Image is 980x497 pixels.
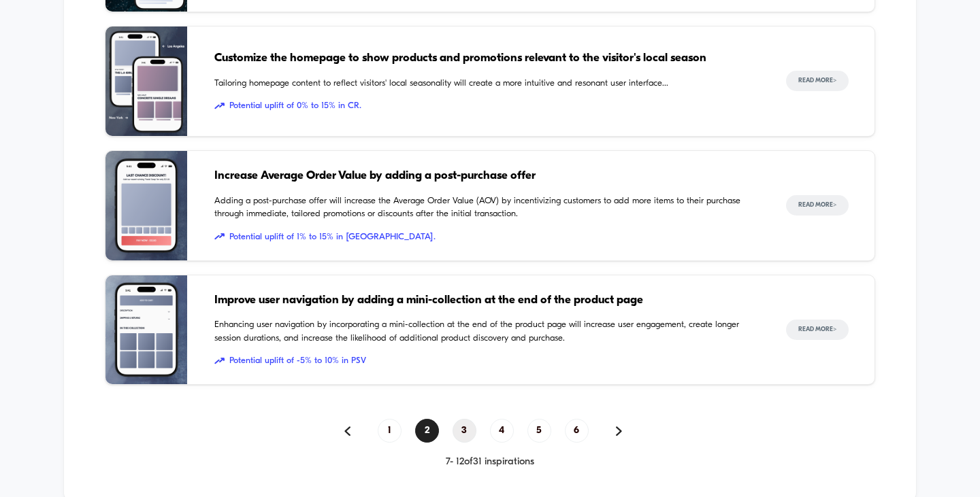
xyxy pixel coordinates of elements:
img: pagination back [344,426,350,436]
img: Tailoring homepage content to reflect visitors' local seasonality will create a more intuitive an... [105,27,187,136]
button: Read More> [786,71,849,91]
button: Read More> [786,320,849,340]
img: pagination forward [616,426,622,436]
span: Potential uplift of -5% to 10% in PSV [214,354,759,368]
span: 2 [415,419,439,443]
span: 6 [565,419,589,443]
div: 7 - 12 of 31 inspirations [105,456,876,468]
button: Read More> [786,195,849,216]
span: Adding a post-purchase offer will increase the Average Order Value (AOV) by incentivizing custome... [214,194,759,221]
img: Enhancing user navigation by incorporating a mini-collection at the end of the product page will ... [105,275,187,385]
span: Potential uplift of 1% to 15% in [GEOGRAPHIC_DATA]. [214,230,759,244]
span: 3 [453,419,476,443]
span: 4 [490,419,514,443]
span: Enhancing user navigation by incorporating a mini-collection at the end of the product page will ... [214,318,759,345]
span: 1 [378,419,402,443]
span: Customize the homepage to show products and promotions relevant to the visitor's local season [214,50,759,67]
span: Improve user navigation by adding a mini-collection at the end of the product page [214,292,759,309]
img: Adding a post-purchase offer will increase the Average Order Value (AOV) by incentivizing custome... [105,151,187,260]
span: 5 [527,419,551,443]
span: Increase Average Order Value by adding a post-purchase offer [214,167,759,185]
span: Potential uplift of 0% to 15% in CR. [214,99,759,113]
span: Tailoring homepage content to reflect visitors' local seasonality will create a more intuitive an... [214,77,759,90]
